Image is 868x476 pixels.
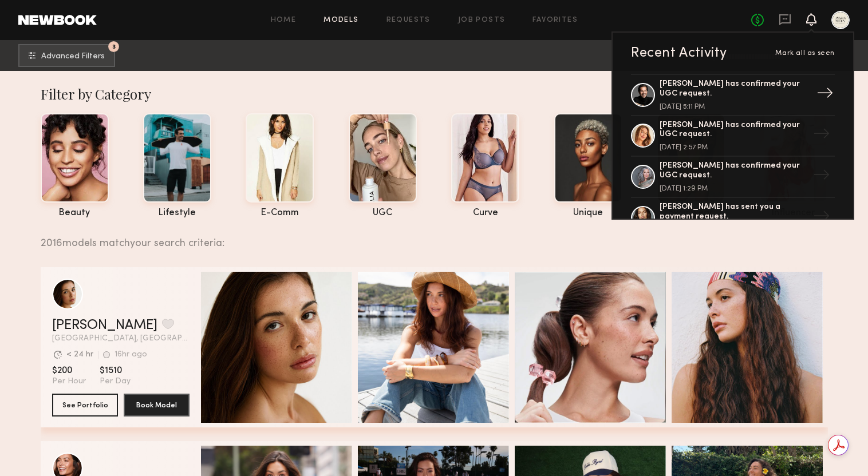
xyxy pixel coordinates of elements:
[451,208,519,218] div: curve
[532,17,578,24] a: Favorites
[18,44,115,67] button: 3Advanced Filters
[808,162,835,192] div: →
[41,225,819,249] div: 2016 models match your search criteria:
[100,376,131,387] span: Per Day
[812,80,838,110] div: →
[124,394,190,416] button: Book Model
[775,50,835,57] span: Mark all as seen
[323,17,358,24] a: Models
[41,85,828,103] div: Filter by Category
[52,365,86,376] span: $200
[52,319,157,332] a: [PERSON_NAME]
[631,157,835,198] a: [PERSON_NAME] has confirmed your UGC request.[DATE] 1:29 PM→
[631,116,835,157] a: [PERSON_NAME] has confirmed your UGC request.[DATE] 2:57 PM→
[143,208,211,218] div: lifestyle
[660,185,808,192] div: [DATE] 1:29 PM
[660,203,808,222] div: [PERSON_NAME] has sent you a payment request.
[808,203,835,233] div: →
[115,351,147,359] div: 16hr ago
[660,144,808,151] div: [DATE] 2:57 PM
[112,44,116,49] span: 3
[349,208,417,218] div: UGC
[271,17,297,24] a: Home
[631,46,727,60] div: Recent Activity
[660,121,808,140] div: [PERSON_NAME] has confirmed your UGC request.
[458,17,506,24] a: Job Posts
[246,208,314,218] div: e-comm
[52,376,86,387] span: Per Hour
[66,351,93,359] div: < 24 hr
[631,198,835,239] a: [PERSON_NAME] has sent you a payment request.→
[554,208,622,218] div: unique
[52,335,190,343] span: [GEOGRAPHIC_DATA], [GEOGRAPHIC_DATA]
[41,53,105,61] span: Advanced Filters
[386,17,431,24] a: Requests
[41,208,109,218] div: beauty
[660,161,808,181] div: [PERSON_NAME] has confirmed your UGC request.
[660,104,808,110] div: [DATE] 5:11 PM
[52,394,118,416] button: See Portfolio
[631,74,835,116] a: [PERSON_NAME] has confirmed your UGC request.[DATE] 5:11 PM→
[808,121,835,150] div: →
[660,80,808,99] div: [PERSON_NAME] has confirmed your UGC request.
[100,365,131,376] span: $1510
